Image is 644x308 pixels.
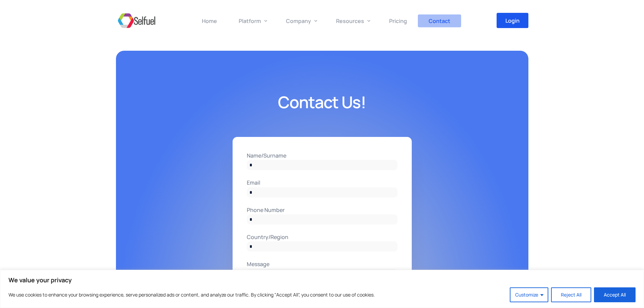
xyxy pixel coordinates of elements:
[8,276,636,284] p: We value your privacy
[202,17,217,25] span: Home
[247,260,398,268] label: Message
[505,18,520,23] span: Login
[247,233,398,241] label: Country/Region
[429,17,450,25] span: Contact
[116,10,157,31] img: Selfuel - Democratizing Innovation
[497,13,528,28] a: Login
[389,17,407,25] span: Pricing
[286,17,311,25] span: Company
[8,291,375,299] p: We use cookies to enhance your browsing experience, serve personalized ads or content, and analyz...
[531,235,644,308] iframe: Chat Widget
[336,17,364,25] span: Resources
[510,287,548,302] button: Customize
[143,91,501,113] h2: Contact Us!
[247,206,398,214] label: Phone Number
[239,17,261,25] span: Platform
[247,178,398,187] label: Email
[247,151,398,160] label: Name/Surname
